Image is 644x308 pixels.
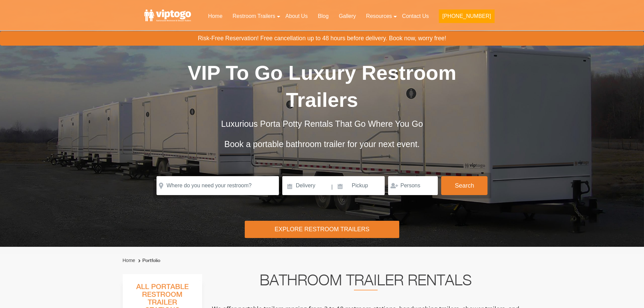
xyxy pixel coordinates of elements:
h2: Bathroom Trailer Rentals [211,274,520,290]
span: VIP To Go Luxury Restroom Trailers [188,62,456,111]
span: Book a portable bathroom trailer for your next event. [224,139,420,149]
a: [PHONE_NUMBER] [434,9,499,27]
a: Home [123,258,135,263]
button: [PHONE_NUMBER] [439,9,494,23]
a: Contact Us [397,9,434,24]
input: Persons [388,176,438,195]
a: Gallery [334,9,361,24]
input: Where do you need your restroom? [157,176,279,195]
span: Luxurious Porta Potty Rentals That Go Where You Go [221,119,423,128]
a: Home [203,9,228,24]
input: Delivery [282,176,331,195]
button: Search [441,176,487,195]
div: Explore Restroom Trailers [245,221,399,238]
li: Portfolio [137,257,160,265]
a: About Us [280,9,313,24]
span: | [331,176,333,198]
a: Restroom Trailers [228,9,280,24]
input: Pickup [334,176,385,195]
a: Blog [313,9,334,24]
a: Resources [361,9,397,24]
